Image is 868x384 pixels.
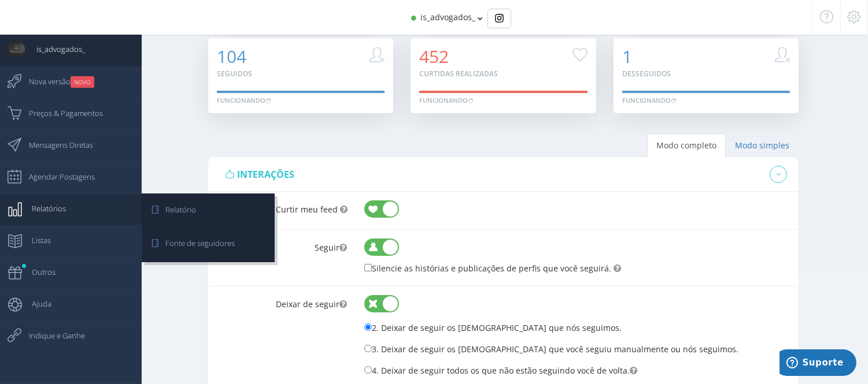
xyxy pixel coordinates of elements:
[217,96,271,105] div: Funcionando
[419,44,449,68] span: 452
[20,258,56,286] span: Outros
[17,162,95,191] span: Agendar Postagens
[780,349,856,378] iframe: Abre um widget para que você possa encontrar mais informações
[71,76,94,88] small: NOVO
[154,195,197,224] span: Relatório
[622,96,677,105] div: Funcionando
[364,342,738,355] label: 3. Deixar de seguir os [DEMOGRAPHIC_DATA] que você seguiu manualmente ou nós seguimos.
[622,69,671,79] small: Desseguidos
[419,69,498,79] small: Curtidas realizadas
[20,289,51,318] span: Ajuda
[237,168,294,181] span: interações
[217,69,252,79] small: Seguidos
[622,44,632,68] span: 1
[647,133,726,158] a: Modo completo
[364,366,372,374] input: 4. Deixar de seguir todos os que não estão seguindo você de volta.
[364,321,622,334] label: 2. Deixar de seguir os [DEMOGRAPHIC_DATA] que nós seguimos.
[208,287,356,310] label: Deixar de seguir
[671,98,677,104] img: loader.gif
[17,99,103,128] span: Preços & Pagamentos
[8,40,25,58] img: User Image
[364,262,611,274] label: Silencie as histórias e publicações de perfis que você seguirá.
[276,204,338,215] span: Curtir meu feed
[20,226,51,255] span: Listas
[364,323,372,331] input: 2. Deixar de seguir os [DEMOGRAPHIC_DATA] que nós seguimos.
[364,364,630,376] label: 4. Deixar de seguir todos os que não estão seguindo você de volta.
[154,229,235,258] span: Fonte de seguidores
[217,44,246,68] span: 104
[364,345,372,352] input: 3. Deixar de seguir os [DEMOGRAPHIC_DATA] que você seguiu manualmente ou nós seguimos.
[726,133,799,158] a: Modo simples
[143,195,273,227] a: Relatório
[17,67,94,96] span: Nova versão
[419,96,474,105] div: Funcionando
[17,321,85,350] span: Indique e Ganhe
[208,230,356,253] label: Seguir
[364,264,372,271] input: Silencie as histórias e publicações de perfis que você seguirá.
[25,35,85,64] span: is_advogados_
[487,9,511,28] div: Basic example
[265,98,271,104] img: loader.gif
[495,14,504,23] img: Instagram_simple_icon.svg
[143,229,273,260] a: Fonte de seguidores
[421,12,476,23] span: is_advogados_
[17,131,93,159] span: Mensagens Diretas
[468,98,474,104] img: loader.gif
[20,194,66,223] span: Relatórios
